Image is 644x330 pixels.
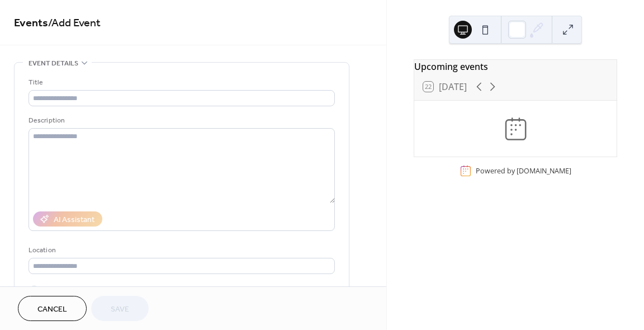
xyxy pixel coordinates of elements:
[29,77,333,88] div: Title
[517,166,571,176] a: [DOMAIN_NAME]
[414,60,617,73] div: Upcoming events
[29,58,78,69] span: Event details
[476,166,571,176] div: Powered by
[37,304,67,315] span: Cancel
[42,284,103,295] span: Link to Google Maps
[14,12,48,34] a: Events
[18,296,87,321] button: Cancel
[29,115,333,126] div: Description
[29,244,333,256] div: Location
[48,12,101,34] span: / Add Event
